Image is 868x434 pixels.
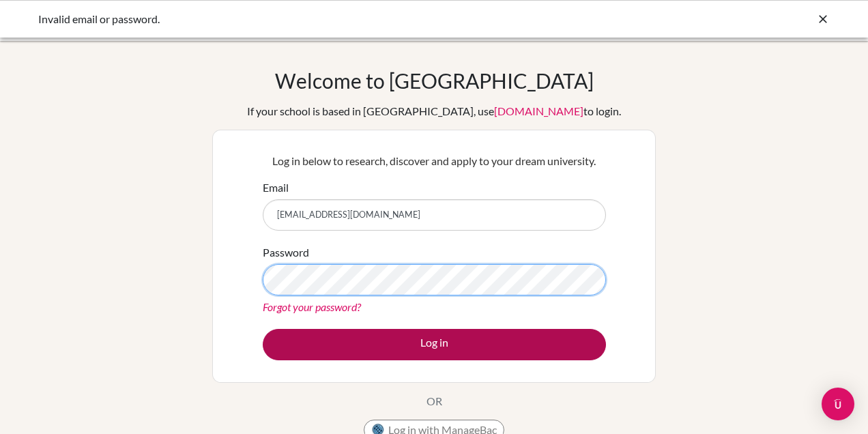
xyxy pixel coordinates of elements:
div: Open Intercom Messenger [822,388,854,420]
div: Invalid email or password. [38,11,625,27]
div: If your school is based in [GEOGRAPHIC_DATA], use to login. [247,103,621,119]
p: Log in below to research, discover and apply to your dream university. [263,153,606,169]
p: OR [426,393,442,409]
label: Password [263,244,309,261]
button: Log in [263,329,606,360]
label: Email [263,179,289,196]
a: [DOMAIN_NAME] [494,104,583,117]
h1: Welcome to [GEOGRAPHIC_DATA] [275,68,594,93]
a: Forgot your password? [263,300,361,313]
